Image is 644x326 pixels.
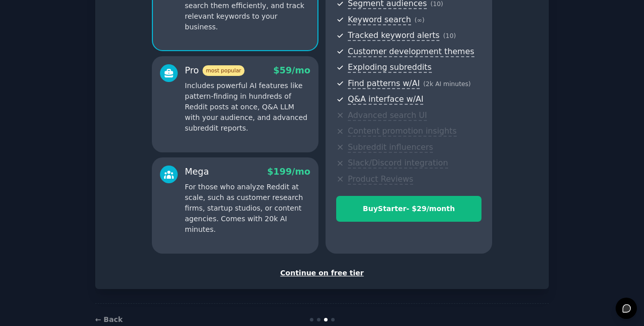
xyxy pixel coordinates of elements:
p: For those who analyze Reddit at scale, such as customer research firms, startup studios, or conte... [185,182,310,235]
a: ← Back [95,315,123,323]
div: Buy Starter - $ 29 /month [337,203,481,214]
span: most popular [203,65,245,76]
span: Exploding subreddits [348,62,431,73]
span: ( ∞ ) [415,17,425,24]
span: $ 199 /mo [267,167,310,177]
span: Find patterns w/AI [348,78,420,89]
span: Product Reviews [348,174,413,185]
span: Customer development themes [348,47,474,57]
div: Mega [185,166,209,178]
div: Pro [185,64,245,77]
span: Keyword search [348,15,411,25]
span: Advanced search UI [348,110,427,121]
span: ( 10 ) [443,32,456,39]
span: Subreddit influencers [348,142,433,153]
span: Slack/Discord integration [348,158,448,169]
span: ( 2k AI minutes ) [423,80,471,88]
div: Continue on free tier [106,268,538,278]
span: $ 59 /mo [273,65,310,75]
span: Tracked keyword alerts [348,30,439,41]
span: ( 10 ) [430,1,443,8]
p: Includes powerful AI features like pattern-finding in hundreds of Reddit posts at once, Q&A LLM w... [185,80,310,134]
span: Q&A interface w/AI [348,94,423,105]
span: Content promotion insights [348,126,457,137]
button: BuyStarter- $29/month [336,196,481,222]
